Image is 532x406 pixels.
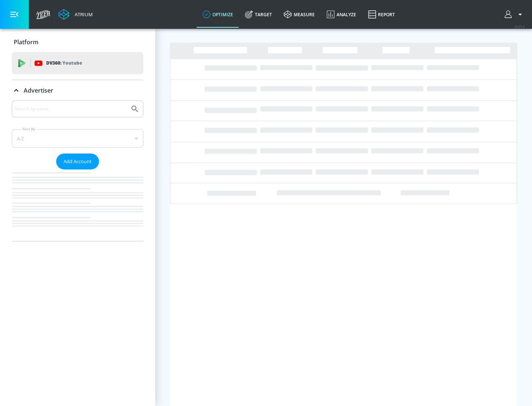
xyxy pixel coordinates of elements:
p: Youtube [62,59,82,67]
input: Search by name [15,104,127,114]
button: Add Account [56,154,99,169]
div: Advertiser [12,80,143,101]
div: Atrium [72,11,93,18]
a: Target [239,1,278,28]
div: A-Z [12,129,143,148]
p: Advertiser [24,86,53,94]
label: Sort By [21,127,37,131]
a: Atrium [58,9,93,20]
p: DV360: [46,59,82,67]
span: v 4.25.4 [514,24,525,28]
nav: list of Advertiser [12,169,143,241]
p: Platform [14,38,38,46]
a: optimize [197,1,239,28]
div: DV360: Youtube [12,52,143,74]
a: measure [278,1,321,28]
div: Advertiser [12,100,143,241]
div: Platform [12,32,143,52]
span: Add Account [64,157,92,166]
a: Analyze [321,1,362,28]
a: Report [362,1,401,28]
